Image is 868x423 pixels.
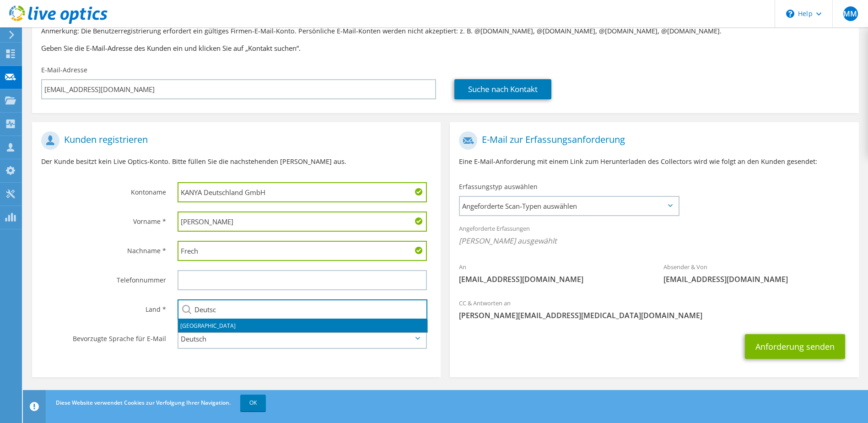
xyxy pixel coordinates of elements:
[786,10,794,18] svg: \n
[459,274,645,284] span: [EMAIL_ADDRESS][DOMAIN_NAME]
[459,157,849,167] p: Eine E-Mail-Anforderung mit einem Link zum Herunterladen des Collectors wird wie folgt an den Kun...
[178,320,427,332] li: [GEOGRAPHIC_DATA]
[843,6,858,21] span: MM
[450,257,654,289] div: An
[56,399,231,407] span: Diese Website verwendet Cookies zur Verfolgung Ihrer Navigation.
[41,26,850,36] p: Anmerkung: Die Benutzerregistrierung erfordert ein gültiges Firmen-E-Mail-Konto. Persönliche E-Ma...
[459,236,849,246] span: [PERSON_NAME] ausgewählt
[41,241,166,255] label: Nachname *
[460,197,678,215] span: Angeforderte Scan-Typen auswählen
[240,395,266,411] a: OK
[654,257,859,289] div: Absender & Von
[41,182,166,197] label: Kontoname
[459,131,845,150] h1: E-Mail zur Erfassungsanforderung
[454,79,551,99] a: Suche nach Kontakt
[663,274,850,284] span: [EMAIL_ADDRESS][DOMAIN_NAME]
[459,182,538,191] label: Erfassungstyp auswählen
[41,157,431,167] p: Der Kunde besitzt kein Live Optics-Konto. Bitte füllen Sie die nachstehenden [PERSON_NAME] aus.
[459,310,849,320] span: [PERSON_NAME][EMAIL_ADDRESS][MEDICAL_DATA][DOMAIN_NAME]
[41,299,166,314] label: Land *
[450,293,858,325] div: CC & Antworten an
[41,329,166,343] label: Bevorzugte Sprache für E-Mail
[745,334,845,359] button: Anforderung senden
[41,131,427,150] h1: Kunden registrieren
[41,211,166,226] label: Vorname *
[41,43,850,53] h3: Geben Sie die E-Mail-Adresse des Kunden ein und klicken Sie auf „Kontakt suchen“.
[450,219,858,253] div: Angeforderte Erfassungen
[41,65,87,75] label: E-Mail-Adresse
[41,270,166,285] label: Telefonnummer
